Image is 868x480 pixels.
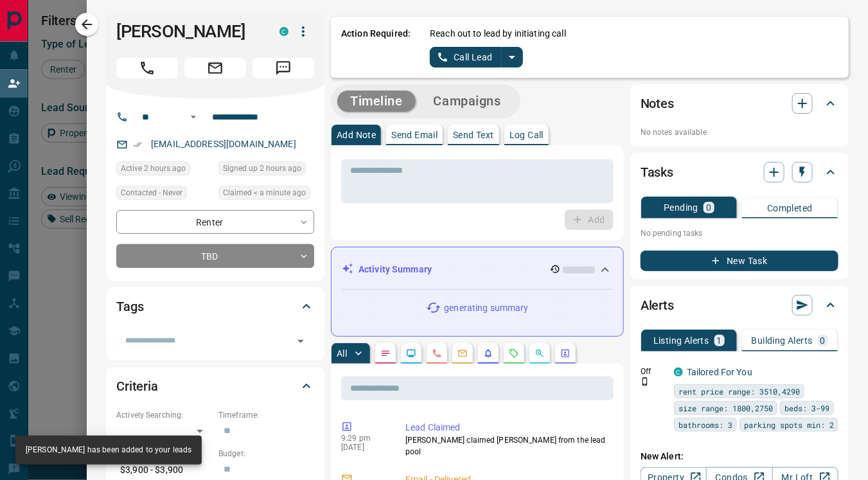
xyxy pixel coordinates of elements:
[223,186,306,199] span: Claimed < a minute ago
[641,295,674,316] h2: Alerts
[430,27,566,40] p: Reach out to lead by initiating call
[116,244,314,268] div: TBD
[359,263,432,276] p: Activity Summary
[116,296,143,317] h2: Tags
[664,203,698,212] p: Pending
[186,109,201,125] button: Open
[218,448,314,459] p: Budget:
[653,336,709,345] p: Listing Alerts
[391,130,438,139] p: Send Email
[641,93,674,114] h2: Notes
[641,450,838,463] p: New Alert:
[337,349,347,358] p: All
[432,348,442,359] svg: Calls
[483,348,493,359] svg: Listing Alerts
[444,301,528,315] p: generating summary
[784,402,829,414] span: beds: 3-99
[341,27,411,67] p: Action Required:
[133,140,142,149] svg: Email Verified
[560,348,571,359] svg: Agent Actions
[421,91,514,112] button: Campaigns
[641,366,666,377] p: Off
[457,348,468,359] svg: Emails
[116,409,212,421] p: Actively Searching:
[116,58,178,78] span: Call
[218,409,314,421] p: Timeframe:
[26,440,191,461] div: [PERSON_NAME] has been added to your leads
[641,162,673,182] h2: Tasks
[380,348,391,359] svg: Notes
[641,290,838,321] div: Alerts
[116,371,314,402] div: Criteria
[678,418,732,431] span: bathrooms: 3
[717,336,722,345] p: 1
[116,21,260,42] h1: [PERSON_NAME]
[342,258,613,281] div: Activity Summary
[223,162,301,175] span: Signed up 2 hours ago
[535,348,545,359] svg: Opportunities
[218,161,314,179] div: Mon Aug 18 2025
[509,130,544,139] p: Log Call
[678,402,773,414] span: size range: 1800,2750
[184,58,246,78] span: Email
[430,47,501,67] button: Call Lead
[116,376,158,396] h2: Criteria
[767,204,813,213] p: Completed
[744,418,834,431] span: parking spots min: 2
[641,224,838,243] p: No pending tasks
[641,88,838,119] div: Notes
[121,162,186,175] span: Active 2 hours ago
[641,157,838,188] div: Tasks
[687,367,752,377] a: Tailored For You
[678,385,800,398] span: rent price range: 3510,4290
[641,377,650,386] svg: Push Notification Only
[405,434,608,458] p: [PERSON_NAME] claimed [PERSON_NAME] from the lead pool
[341,434,386,443] p: 9:29 pm
[453,130,494,139] p: Send Text
[252,58,314,78] span: Message
[752,336,813,345] p: Building Alerts
[151,139,296,149] a: [EMAIL_ADDRESS][DOMAIN_NAME]
[337,91,416,112] button: Timeline
[341,443,386,452] p: [DATE]
[405,421,608,434] p: Lead Claimed
[218,186,314,204] div: Mon Aug 18 2025
[279,27,288,36] div: condos.ca
[116,210,314,234] div: Renter
[292,332,310,350] button: Open
[430,47,523,67] div: split button
[641,127,838,138] p: No notes available
[674,368,683,377] div: condos.ca
[509,348,519,359] svg: Requests
[641,251,838,271] button: New Task
[706,203,711,212] p: 0
[406,348,416,359] svg: Lead Browsing Activity
[121,186,182,199] span: Contacted - Never
[337,130,376,139] p: Add Note
[820,336,826,345] p: 0
[116,161,212,179] div: Mon Aug 18 2025
[116,291,314,322] div: Tags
